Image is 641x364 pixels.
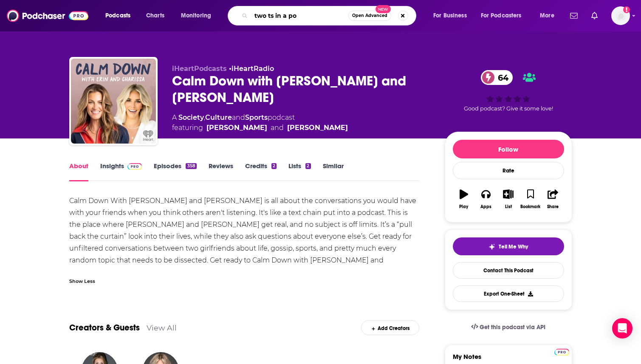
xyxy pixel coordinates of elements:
div: Play [459,204,468,209]
a: View All [147,323,177,332]
span: Tell Me Why [499,243,528,250]
img: Podchaser Pro [127,163,142,170]
span: Open Advanced [352,14,387,18]
button: open menu [99,9,141,23]
span: For Podcasters [481,10,522,22]
div: 2 [271,163,277,169]
a: Get this podcast via API [464,317,553,338]
button: open menu [427,9,477,23]
span: • [229,65,274,73]
span: Logged in as Maria.Tullin [611,6,630,25]
img: Podchaser Pro [554,349,569,356]
div: 2 [305,163,311,169]
a: Show notifications dropdown [588,8,601,23]
button: Open AdvancedNew [348,11,391,21]
button: List [497,184,519,214]
div: Share [547,204,559,209]
span: and [232,113,245,121]
div: Open Intercom Messenger [612,318,633,339]
input: Search podcasts, credits, & more... [251,9,348,23]
a: Society [178,113,204,121]
a: 64 [481,70,513,85]
a: Show notifications dropdown [567,8,581,23]
a: Charissa Thompson [206,123,267,133]
button: open menu [475,9,534,23]
img: Calm Down with Erin and Charissa [71,59,156,144]
a: Reviews [209,162,233,181]
button: Play [453,184,475,214]
button: Show profile menu [611,6,630,25]
div: Rate [453,162,564,179]
img: tell me why sparkle [489,243,495,250]
a: Credits2 [245,162,277,181]
span: More [540,10,554,22]
div: Search podcasts, credits, & more... [236,6,424,25]
button: Bookmark [520,184,542,214]
div: 64Good podcast? Give it some love! [445,65,572,118]
span: , [204,113,205,121]
div: Calm Down With [PERSON_NAME] and [PERSON_NAME] is all about the conversations you would have with... [69,195,420,278]
button: open menu [534,9,565,23]
div: Apps [480,204,491,209]
button: Apps [475,184,497,214]
span: featuring [172,123,348,133]
a: Erin Andrews [287,123,348,133]
span: Get this podcast via API [480,324,545,331]
a: Similar [323,162,344,181]
img: User Profile [611,6,630,25]
a: Pro website [554,347,569,356]
div: 358 [186,163,196,169]
img: Podchaser - Follow, Share and Rate Podcasts [7,8,88,24]
a: Creators & Guests [69,322,140,333]
a: Lists2 [288,162,311,181]
span: Good podcast? Give it some love! [464,105,553,112]
span: iHeartPodcasts [172,65,227,73]
a: iHeartRadio [232,65,274,73]
button: open menu [175,9,222,23]
div: A podcast [172,113,348,133]
span: For Business [433,10,467,22]
a: Sports [245,113,268,121]
button: Follow [453,140,564,158]
span: New [376,5,391,13]
button: tell me why sparkleTell Me Why [453,237,564,255]
button: Share [542,184,564,214]
svg: Add a profile image [623,6,630,13]
a: Charts [141,9,169,23]
span: Monitoring [181,10,211,22]
a: Episodes358 [154,162,196,181]
span: Charts [146,10,164,22]
div: List [505,204,512,209]
a: Culture [205,113,232,121]
a: About [69,162,88,181]
button: Export One-Sheet [453,285,564,302]
span: and [271,123,284,133]
a: InsightsPodchaser Pro [100,162,142,181]
div: Bookmark [520,204,540,209]
a: Contact This Podcast [453,262,564,279]
span: 64 [489,70,513,85]
span: Podcasts [105,10,130,22]
div: Add Creators [361,320,419,335]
